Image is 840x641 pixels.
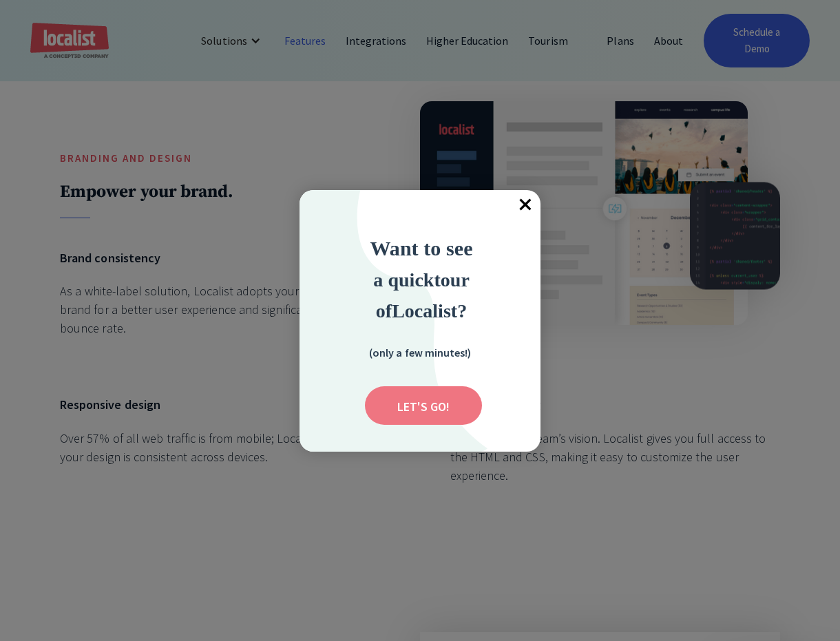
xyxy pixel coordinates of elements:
div: (only a few minutes!) [351,344,489,361]
span: Close [510,190,540,220]
div: Want to see a quick tour of Localist? [332,233,511,326]
strong: Want to see [370,237,473,260]
span: a quick [373,269,434,291]
strong: ur of [376,269,470,322]
strong: Localist? [392,300,467,322]
strong: (only a few minutes!) [369,346,471,359]
strong: to [434,269,450,291]
div: Close popup [510,190,540,220]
